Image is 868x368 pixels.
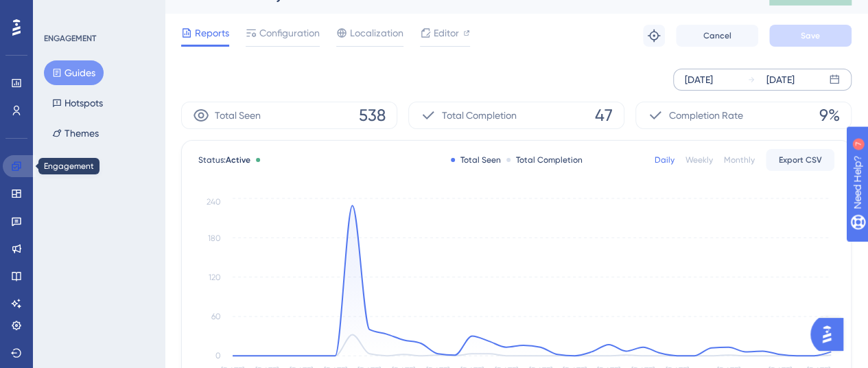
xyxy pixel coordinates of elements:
button: Export CSV [766,149,834,171]
span: Cancel [703,30,731,41]
div: Monthly [724,154,755,165]
tspan: 240 [207,197,221,207]
span: Status: [198,154,250,165]
tspan: 120 [209,273,221,282]
span: 47 [595,104,613,126]
button: Hotspots [44,91,111,115]
span: Configuration [259,25,320,41]
div: 7 [95,7,99,18]
div: Daily [655,154,675,165]
span: Save [801,30,820,41]
div: Total Completion [506,154,583,165]
div: ENGAGEMENT [44,33,96,44]
span: Active [226,155,250,165]
span: Export CSV [779,154,822,165]
div: [DATE] [766,71,795,88]
span: Localization [350,25,403,41]
tspan: 0 [215,351,221,360]
button: Save [769,25,852,47]
tspan: 60 [211,312,221,321]
div: [DATE] [685,71,713,88]
button: Themes [44,121,107,146]
span: 538 [359,104,386,126]
span: Need Help? [32,3,86,20]
span: Reports [195,25,229,41]
span: Total Completion [442,107,517,124]
tspan: 180 [208,233,221,243]
span: 9% [819,104,840,126]
button: Cancel [676,25,758,47]
span: Total Seen [215,107,261,124]
button: Guides [44,60,104,85]
div: Total Seen [451,154,501,165]
iframe: UserGuiding AI Assistant Launcher [810,314,852,355]
div: Weekly [685,154,713,165]
span: Editor [434,25,459,41]
span: Completion Rate [669,107,743,124]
